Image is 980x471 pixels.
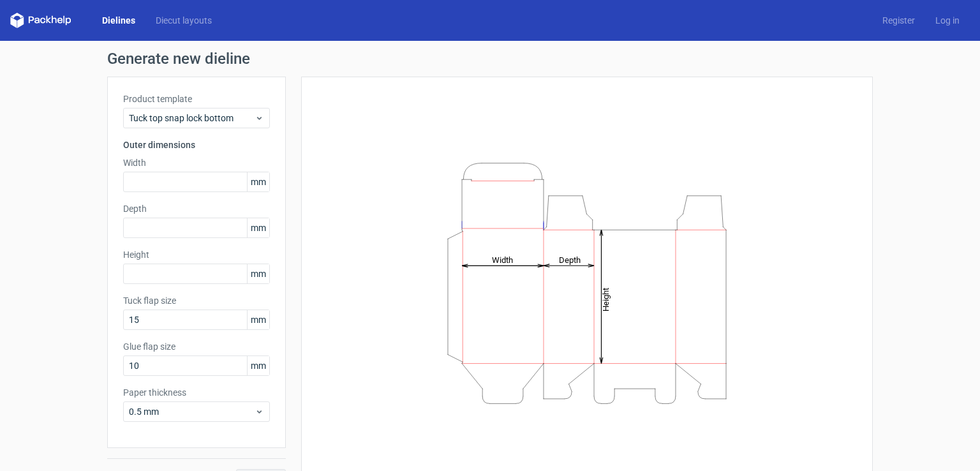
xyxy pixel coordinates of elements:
[247,218,269,237] span: mm
[247,356,269,375] span: mm
[601,287,611,311] tspan: Height
[247,264,269,283] span: mm
[925,14,970,27] a: Log in
[872,14,925,27] a: Register
[559,255,581,264] tspan: Depth
[247,172,269,191] span: mm
[145,14,222,27] a: Diecut layouts
[123,93,270,105] label: Product template
[123,138,270,151] h3: Outer dimensions
[107,51,873,66] h1: Generate new dieline
[129,112,255,124] span: Tuck top snap lock bottom
[123,294,270,307] label: Tuck flap size
[247,310,269,329] span: mm
[492,255,513,264] tspan: Width
[123,156,270,169] label: Width
[123,248,270,261] label: Height
[123,386,270,399] label: Paper thickness
[123,202,270,215] label: Depth
[129,405,255,418] span: 0.5 mm
[92,14,145,27] a: Dielines
[123,340,270,353] label: Glue flap size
